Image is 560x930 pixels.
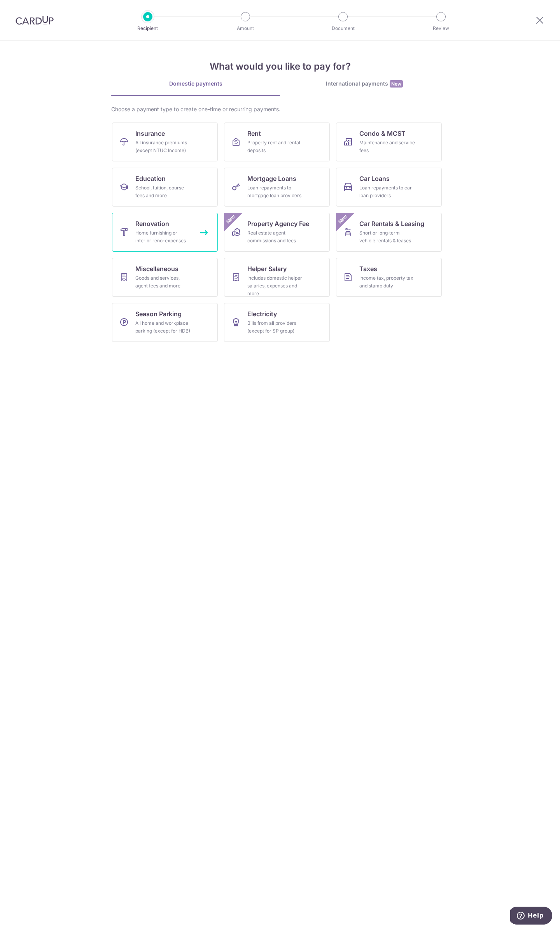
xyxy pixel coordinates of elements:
[247,139,303,154] div: Property rent and rental deposits
[135,274,191,290] div: Goods and services, agent fees and more
[224,123,330,161] a: RentProperty rent and rental deposits
[412,25,470,32] p: Review
[247,309,277,319] span: Electricity
[359,219,424,228] span: Car Rentals & Leasing
[224,303,330,342] a: ElectricityBills from all providers (except for SP group)
[224,258,330,297] a: Helper SalaryIncludes domestic helper salaries, expenses and more
[390,80,403,88] span: New
[217,25,274,32] p: Amount
[135,264,178,273] span: Miscellaneous
[336,258,442,297] a: TaxesIncome tax, property tax and stamp duty
[224,168,330,207] a: Mortgage LoansLoan repayments to mortgage loan providers
[17,5,33,12] span: Help
[135,219,169,228] span: Renovation
[112,168,218,207] a: EducationSchool, tuition, course fees and more
[224,213,330,252] a: Property Agency FeeReal estate agent commissions and feesNew
[135,309,182,319] span: Season Parking
[280,80,449,88] div: International payments
[359,274,415,290] div: Income tax, property tax and stamp duty
[359,229,415,245] div: Short or long‑term vehicle rentals & leases
[119,25,177,32] p: Recipient
[247,129,261,138] span: Rent
[112,213,218,252] a: RenovationHome furnishing or interior reno-expenses
[247,274,303,298] div: Includes domestic helper salaries, expenses and more
[247,319,303,335] div: Bills from all providers (except for SP group)
[510,907,552,926] iframe: Opens a widget where you can find more information
[135,319,191,335] div: All home and workplace parking (except for HDB)
[247,264,287,273] span: Helper Salary
[112,303,218,342] a: Season ParkingAll home and workplace parking (except for HDB)
[359,264,377,273] span: Taxes
[359,139,415,154] div: Maintenance and service fees
[111,80,280,88] div: Domestic payments
[247,229,303,245] div: Real estate agent commissions and fees
[135,139,191,154] div: All insurance premiums (except NTUC Income)
[135,174,166,183] span: Education
[111,60,449,74] h4: What would you like to pay for?
[135,184,191,200] div: School, tuition, course fees and more
[314,25,372,32] p: Document
[359,129,406,138] span: Condo & MCST
[16,16,54,25] img: CardUp
[336,123,442,161] a: Condo & MCSTMaintenance and service fees
[336,213,442,252] a: Car Rentals & LeasingShort or long‑term vehicle rentals & leasesNew
[135,129,165,138] span: Insurance
[336,213,349,226] span: New
[135,229,191,245] div: Home furnishing or interior reno-expenses
[359,184,415,200] div: Loan repayments to car loan providers
[247,219,309,228] span: Property Agency Fee
[224,213,237,226] span: New
[112,123,218,161] a: InsuranceAll insurance premiums (except NTUC Income)
[112,258,218,297] a: MiscellaneousGoods and services, agent fees and more
[247,184,303,200] div: Loan repayments to mortgage loan providers
[336,168,442,207] a: Car LoansLoan repayments to car loan providers
[359,174,390,183] span: Car Loans
[111,105,449,113] div: Choose a payment type to create one-time or recurring payments.
[247,174,296,183] span: Mortgage Loans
